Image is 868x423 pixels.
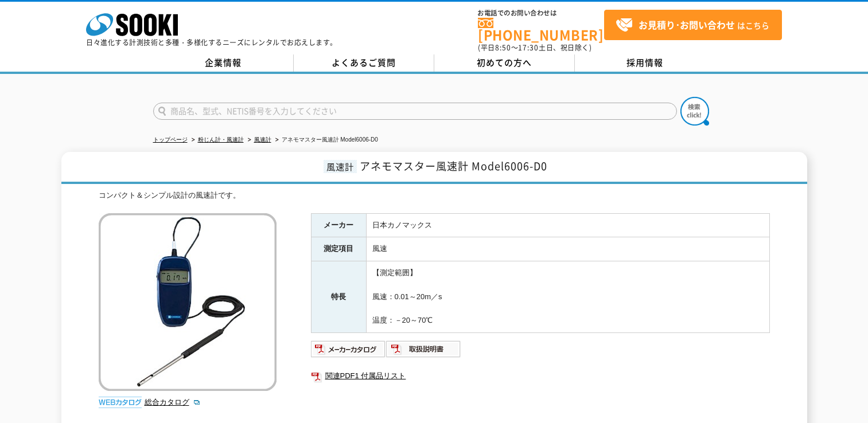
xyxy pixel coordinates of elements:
[153,136,188,143] a: トップページ
[145,398,201,406] a: 総合カタログ
[518,42,539,53] span: 17:30
[680,97,709,126] img: btn_search.png
[616,17,769,34] span: はこちら
[639,18,735,32] strong: お見積り･お問い合わせ
[198,136,244,143] a: 粉じん計・風速計
[386,347,461,356] a: 取扱説明書
[478,18,604,41] a: [PHONE_NUMBER]
[153,54,294,72] a: 企業情報
[360,158,547,174] span: アネモマスター風速計 Model6006-D0
[311,213,366,237] th: メーカー
[478,10,604,17] span: お電話でのお問い合わせは
[99,190,770,202] div: コンパクト＆シンプル設計の風速計です。
[86,39,337,46] p: 日々進化する計測技術と多種・多様化するニーズにレンタルでお応えします。
[311,369,770,383] a: 関連PDF1 付属品リスト
[311,237,366,261] th: 測定項目
[273,134,378,146] li: アネモマスター風速計 Model6006-D0
[495,42,511,53] span: 8:50
[478,42,591,53] span: (平日 ～ 土日、祝日除く)
[99,397,142,408] img: webカタログ
[434,54,575,72] a: 初めての方へ
[153,103,677,120] input: 商品名、型式、NETIS番号を入力してください
[386,340,461,358] img: 取扱説明書
[311,261,366,333] th: 特長
[366,237,769,261] td: 風速
[324,160,357,173] span: 風速計
[604,10,782,40] a: お見積り･お問い合わせはこちら
[366,213,769,237] td: 日本カノマックス
[366,261,769,333] td: 【測定範囲】 風速：0.01～20m／s 温度：－20～70℃
[477,56,532,69] span: 初めての方へ
[311,340,386,358] img: メーカーカタログ
[254,136,271,143] a: 風速計
[294,54,434,72] a: よくあるご質問
[99,213,277,391] img: アネモマスター風速計 Model6006-D0
[575,54,715,72] a: 採用情報
[311,347,386,356] a: メーカーカタログ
